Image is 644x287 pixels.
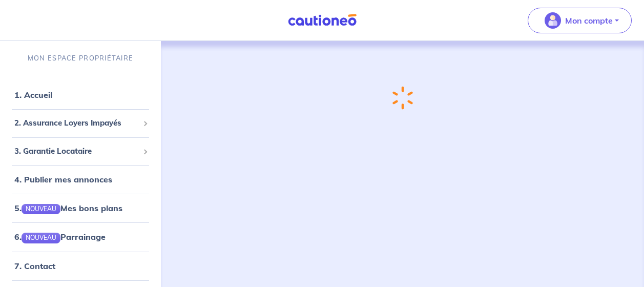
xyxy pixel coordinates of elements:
a: 6.NOUVEAUParrainage [14,232,106,242]
div: 6.NOUVEAUParrainage [4,227,157,247]
img: Cautioneo [284,14,361,27]
button: illu_account_valid_menu.svgMon compte [528,8,632,33]
div: 1. Accueil [4,85,157,105]
div: 4. Publier mes annonces [4,169,157,190]
a: 5.NOUVEAUMes bons plans [14,203,122,213]
div: 2. Assurance Loyers Impayés [4,113,157,133]
a: 7. Contact [14,261,55,271]
a: 1. Accueil [14,90,52,100]
img: loading-spinner [392,86,413,110]
img: illu_account_valid_menu.svg [545,12,561,29]
div: 3. Garantie Locataire [4,141,157,161]
div: 7. Contact [4,256,157,276]
span: 2. Assurance Loyers Impayés [14,117,139,129]
p: Mon compte [565,14,613,27]
span: 3. Garantie Locataire [14,146,139,157]
div: 5.NOUVEAUMes bons plans [4,198,157,218]
p: MON ESPACE PROPRIÉTAIRE [28,53,133,63]
a: 4. Publier mes annonces [14,174,112,184]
